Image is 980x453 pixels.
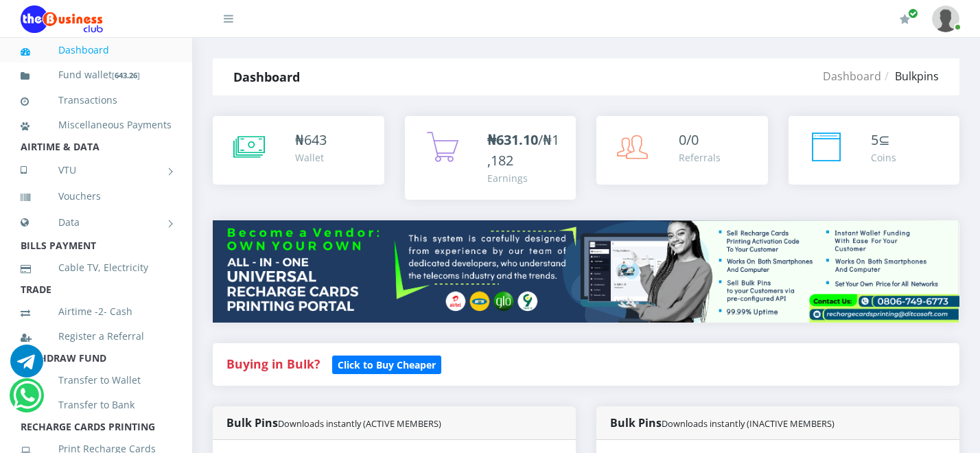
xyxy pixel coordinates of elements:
[278,417,441,430] small: Downloads instantly (ACTIVE MEMBERS)
[908,8,918,19] span: Renew/Upgrade Subscription
[332,356,441,372] a: Click to Buy Cheaper
[21,59,172,91] a: Fund wallet[643.26]
[679,130,699,149] span: 0/0
[21,321,172,352] a: Register a Referral
[487,130,538,149] b: ₦631.10
[226,356,320,372] strong: Buying in Bulk?
[21,181,172,212] a: Vouchers
[881,68,939,84] li: Bulkpins
[871,150,896,165] div: Coins
[679,150,721,165] div: Referrals
[871,130,896,150] div: ⊆
[21,84,172,116] a: Transactions
[900,14,910,25] i: Renew/Upgrade Subscription
[295,150,327,165] div: Wallet
[871,130,878,149] span: 5
[21,364,172,396] a: Transfer to Wallet
[304,130,327,149] span: 643
[487,171,563,185] div: Earnings
[13,389,41,412] a: Chat for support
[233,69,300,85] strong: Dashboard
[21,296,172,327] a: Airtime -2- Cash
[405,116,576,200] a: ₦631.10/₦1,182 Earnings
[10,355,43,377] a: Chat for support
[295,130,327,150] div: ₦
[487,130,559,170] span: /₦1,182
[662,417,835,430] small: Downloads instantly (INACTIVE MEMBERS)
[610,415,835,430] strong: Bulk Pins
[213,116,384,185] a: ₦643 Wallet
[21,252,172,283] a: Cable TV, Electricity
[226,415,441,430] strong: Bulk Pins
[823,69,881,84] a: Dashboard
[338,358,436,371] b: Click to Buy Cheaper
[21,34,172,66] a: Dashboard
[932,5,959,32] img: User
[21,5,103,33] img: Logo
[21,205,172,240] a: Data
[112,70,140,80] small: [ ]
[21,153,172,187] a: VTU
[596,116,768,185] a: 0/0 Referrals
[115,70,137,80] b: 643.26
[213,220,959,323] img: multitenant_rcp.png
[21,389,172,421] a: Transfer to Bank
[21,109,172,141] a: Miscellaneous Payments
